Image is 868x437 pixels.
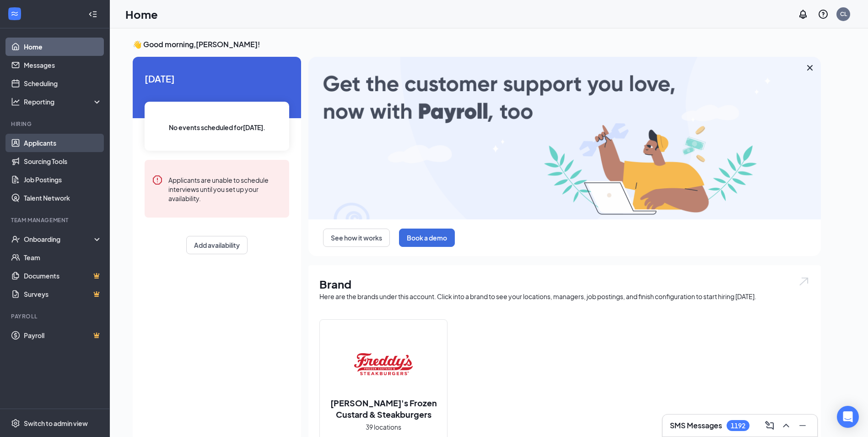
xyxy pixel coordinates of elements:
div: 1192 [731,422,745,430]
img: payroll-large.gif [308,57,821,219]
svg: Cross [804,62,815,73]
a: SurveysCrown [24,285,102,303]
a: Job Postings [24,170,102,189]
div: Reporting [24,97,102,106]
svg: Notifications [798,9,809,20]
button: ChevronUp [779,418,793,433]
a: Applicants [24,134,102,152]
a: Sourcing Tools [24,152,102,170]
a: DocumentsCrown [24,267,102,285]
svg: WorkstreamLogo [10,9,19,18]
svg: ChevronUp [781,420,792,431]
span: No events scheduled for [DATE] . [169,122,265,132]
h1: Home [125,6,158,22]
a: Team [24,248,102,267]
svg: Error [152,175,163,186]
div: Open Intercom Messenger [837,406,859,428]
div: Switch to admin view [24,419,88,428]
div: Applicants are unable to schedule interviews until you set up your availability. [168,175,282,203]
button: ComposeMessage [762,418,777,433]
a: Talent Network [24,189,102,207]
a: Scheduling [24,74,102,93]
button: Add availability [186,236,248,254]
h2: [PERSON_NAME]'s Frozen Custard & Steakburgers [320,397,447,420]
svg: Settings [11,419,20,428]
div: Here are the brands under this account. Click into a brand to see your locations, managers, job p... [319,292,810,301]
div: Payroll [11,312,100,320]
svg: UserCheck [11,235,20,244]
span: 39 locations [366,422,401,432]
a: Messages [24,56,102,74]
button: Book a demo [399,229,455,247]
h1: Brand [319,276,810,292]
h3: SMS Messages [670,421,722,431]
button: Minimize [795,418,810,433]
svg: QuestionInfo [818,9,829,20]
img: Freddy's Frozen Custard & Steakburgers [354,335,413,393]
span: [DATE] [145,71,289,86]
h3: 👋 Good morning, [PERSON_NAME] ! [133,39,821,49]
svg: Analysis [11,97,20,106]
svg: Collapse [88,10,97,19]
svg: ComposeMessage [764,420,775,431]
div: Hiring [11,120,100,128]
img: open.6027fd2a22e1237b5b06.svg [798,276,810,287]
div: Onboarding [24,235,94,244]
div: Team Management [11,216,100,224]
div: CL [840,10,847,18]
a: Home [24,38,102,56]
button: See how it works [323,229,390,247]
a: PayrollCrown [24,326,102,344]
svg: Minimize [797,420,808,431]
